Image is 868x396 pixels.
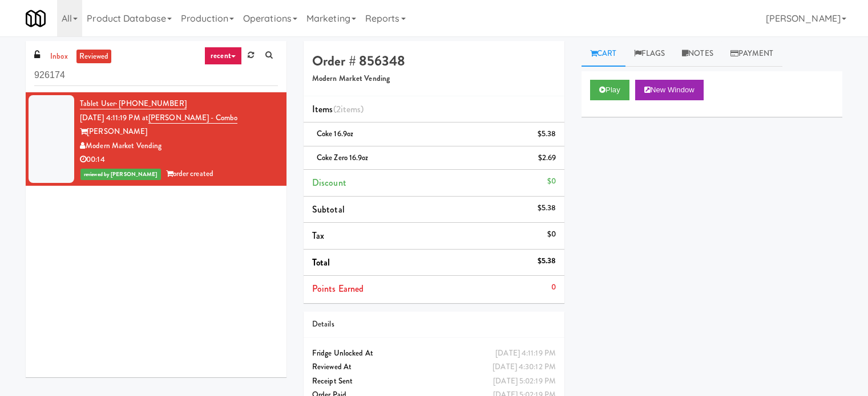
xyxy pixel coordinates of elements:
[76,50,112,64] a: reviewed
[493,374,556,389] div: [DATE] 5:02:19 PM
[312,229,324,242] span: Tax
[80,125,278,139] div: [PERSON_NAME]
[333,103,364,116] span: (2 )
[547,174,556,189] div: $0
[635,80,704,100] button: New Window
[80,98,187,109] a: Tablet User· [PHONE_NUMBER]
[47,50,71,64] a: inbox
[312,256,330,269] span: Total
[312,317,556,332] div: Details
[312,203,345,216] span: Subtotal
[80,112,148,123] span: [DATE] 4:11:19 PM at
[625,41,674,67] a: Flags
[590,80,629,100] button: Play
[312,103,364,116] span: Items
[495,346,556,361] div: [DATE] 4:11:19 PM
[312,374,556,389] div: Receipt Sent
[115,98,187,109] span: · [PHONE_NUMBER]
[80,169,161,180] span: reviewed by [PERSON_NAME]
[80,153,278,167] div: 00:14
[317,128,353,139] span: Coke 16.9oz
[34,65,278,86] input: Search vision orders
[582,41,625,67] a: Cart
[722,41,782,67] a: Payment
[312,54,556,68] h4: Order # 856348
[538,151,556,165] div: $2.69
[341,103,361,116] ng-pluralize: items
[492,360,556,374] div: [DATE] 4:30:12 PM
[148,112,237,124] a: [PERSON_NAME] - Combo
[312,346,556,361] div: Fridge Unlocked At
[26,92,286,186] li: Tablet User· [PHONE_NUMBER][DATE] 4:11:19 PM at[PERSON_NAME] - Combo[PERSON_NAME]Modern Market Ve...
[312,360,556,374] div: Reviewed At
[538,127,556,141] div: $5.38
[166,168,213,179] span: order created
[312,75,556,83] h5: Modern Market Vending
[204,47,242,65] a: recent
[26,9,46,28] img: Micromart
[551,280,556,295] div: 0
[317,152,369,163] span: Coke Zero 16.9oz
[80,139,278,153] div: Modern Market Vending
[312,176,346,189] span: Discount
[312,282,364,295] span: Points Earned
[538,254,556,268] div: $5.38
[547,227,556,242] div: $0
[538,201,556,215] div: $5.38
[673,41,722,67] a: Notes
